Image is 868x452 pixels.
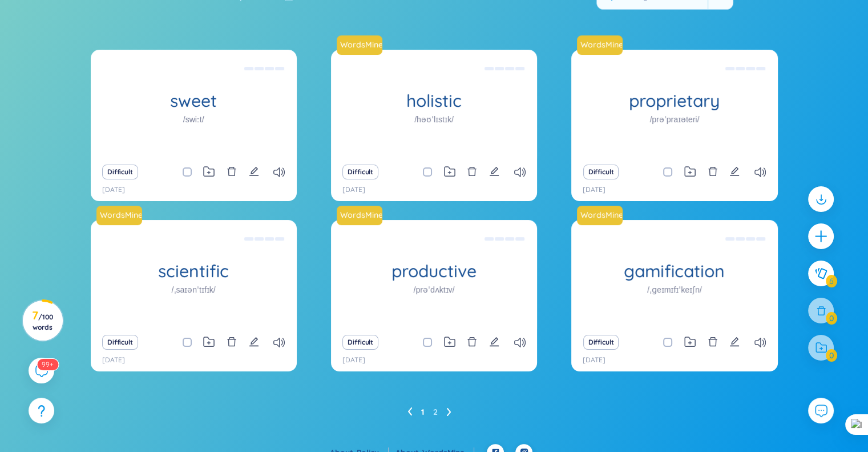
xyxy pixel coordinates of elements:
[576,39,624,50] a: WordsMine
[249,337,259,347] span: edit
[467,334,477,350] button: delete
[433,403,438,421] a: 2
[708,334,718,350] button: delete
[102,355,125,366] p: [DATE]
[249,334,259,350] button: edit
[414,113,454,126] h1: /həʊˈlɪstɪk/
[227,337,237,347] span: delete
[331,261,537,281] h1: productive
[337,35,387,55] a: WordsMine
[91,91,297,111] h1: sweet
[183,113,204,126] h1: /swiːt/
[407,403,412,421] li: Previous Page
[583,165,619,179] button: Difficult
[729,164,740,180] button: edit
[102,185,125,195] p: [DATE]
[647,283,702,296] h1: /ˌɡeɪmɪfɪˈkeɪʃn/
[577,35,627,55] a: WordsMine
[421,403,424,421] li: 1
[489,337,499,347] span: edit
[331,91,537,111] h1: holistic
[447,403,451,421] li: Next Page
[576,209,624,221] a: WordsMine
[708,337,718,347] span: delete
[729,334,740,350] button: edit
[414,283,455,296] h1: /prəˈdʌktɪv/
[467,337,477,347] span: delete
[249,164,259,180] button: edit
[421,403,424,421] a: 1
[708,166,718,177] span: delete
[96,206,147,225] a: WordsMine
[336,209,383,221] a: WordsMine
[649,113,699,126] h1: /prəˈpraɪəteri/
[249,166,259,177] span: edit
[342,165,378,179] button: Difficult
[729,337,740,347] span: edit
[33,313,53,331] span: / 100 words
[95,209,143,221] a: WordsMine
[102,165,138,179] button: Difficult
[433,403,438,421] li: 2
[342,185,365,195] p: [DATE]
[172,283,216,296] h1: /ˌsaɪənˈtɪfɪk/
[489,166,499,177] span: edit
[814,229,828,243] span: plus
[571,91,777,111] h1: proprietary
[102,335,138,350] button: Difficult
[336,39,383,50] a: WordsMine
[91,261,297,281] h1: scientific
[30,311,55,331] h3: 7
[467,164,477,180] button: delete
[467,166,477,177] span: delete
[489,164,499,180] button: edit
[583,335,619,350] button: Difficult
[337,206,387,225] a: WordsMine
[583,185,605,195] p: [DATE]
[227,166,237,177] span: delete
[708,164,718,180] button: delete
[729,166,740,177] span: edit
[583,355,605,366] p: [DATE]
[577,206,627,225] a: WordsMine
[489,334,499,350] button: edit
[37,359,58,370] sup: 590
[342,355,365,366] p: [DATE]
[342,335,378,350] button: Difficult
[571,261,777,281] h1: gamification
[227,164,237,180] button: delete
[227,334,237,350] button: delete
